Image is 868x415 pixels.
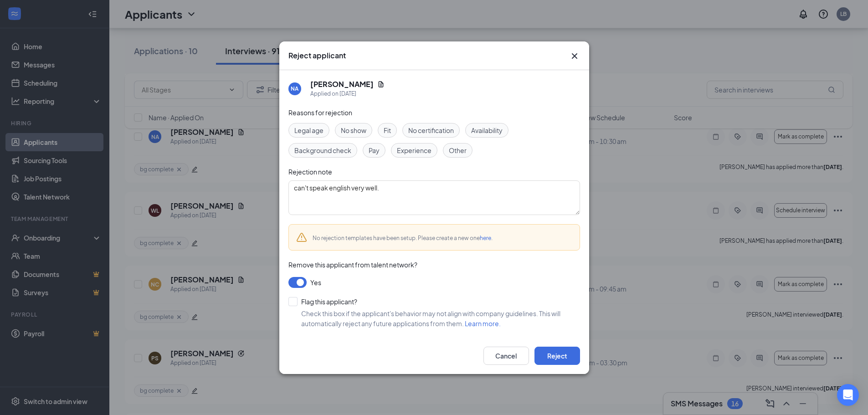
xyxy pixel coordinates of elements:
[534,347,580,365] button: Reject
[310,89,385,98] div: Applied on [DATE]
[288,261,417,269] span: Remove this applicant from talent network?
[569,51,580,61] svg: Cross
[301,309,560,328] span: Check this box if the applicant's behavior may not align with company guidelines. This will autom...
[449,145,467,155] span: Other
[288,168,332,176] span: Rejection note
[288,51,346,61] h3: Reject applicant
[341,125,366,135] span: No show
[397,145,431,155] span: Experience
[837,384,859,406] div: Open Intercom Messenger
[296,232,307,243] svg: Warning
[408,125,454,135] span: No certification
[369,145,380,155] span: Pay
[483,347,529,365] button: Cancel
[288,108,352,117] span: Reasons for rejection
[288,180,580,215] textarea: can't speak english very well.
[377,81,385,88] svg: Document
[313,235,493,241] span: No rejection templates have been setup. Please create a new one .
[471,125,503,135] span: Availability
[384,125,391,135] span: Fit
[569,51,580,61] button: Close
[310,277,321,288] span: Yes
[291,85,298,92] div: NA
[294,125,324,135] span: Legal age
[480,235,491,241] a: here
[310,79,374,89] h5: [PERSON_NAME]
[465,319,501,328] a: Learn more.
[294,145,351,155] span: Background check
